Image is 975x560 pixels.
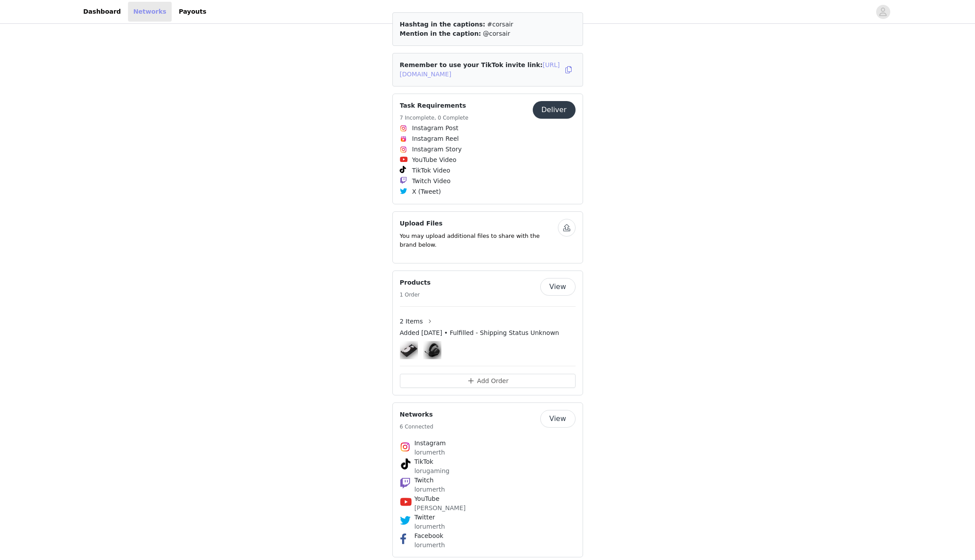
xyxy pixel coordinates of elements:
[879,5,887,19] div: avatar
[400,21,486,28] span: Hashtag in the captions:
[414,485,561,494] p: lorumerth
[392,271,583,395] div: Products
[414,439,561,448] h4: Instagram
[400,125,407,132] img: Instagram Icon
[400,232,558,249] p: You may upload additional files to share with the brand below.
[412,177,451,186] span: Twitch Video
[400,219,558,228] h4: Upload Files
[400,410,433,419] h4: Networks
[540,410,576,428] button: View
[414,504,561,513] p: [PERSON_NAME]
[487,21,513,28] span: #corsair
[483,30,510,37] span: @corsair
[414,466,561,476] p: lorugaming
[414,541,561,550] p: lorumerth
[540,278,576,296] button: View
[400,291,431,299] h5: 1 Order
[400,114,469,122] h5: 7 Incomplete, 0 Complete
[392,402,583,557] div: Networks
[533,101,576,119] button: Deliver
[400,341,418,359] img: Vanguard 96
[412,134,459,143] span: Instagram Reel
[128,2,172,22] a: Networks
[400,61,560,78] span: Remember to use your TikTok invite link:
[400,317,423,326] span: 2 Items
[414,494,561,504] h4: YouTube
[400,328,559,338] span: Added [DATE] • Fulfilled - Shipping Status Unknown
[400,135,407,143] img: Instagram Reels Icon
[414,448,561,457] p: lorumerth
[400,146,407,153] img: Instagram Icon
[414,531,561,541] h4: Facebook
[412,155,457,165] span: YouTube Video
[423,341,441,359] img: VOID v2 MAX WIRELESS
[412,166,451,175] span: TikTok Video
[400,374,576,388] button: Add Order
[414,522,561,531] p: lorumerth
[400,30,481,37] span: Mention in the caption:
[414,476,561,485] h4: Twitch
[414,513,561,522] h4: Twitter
[400,101,469,110] h4: Task Requirements
[412,187,441,196] span: X (Tweet)
[400,278,431,287] h4: Products
[412,145,462,154] span: Instagram Story
[412,124,459,133] span: Instagram Post
[78,2,126,22] a: Dashboard
[400,423,433,431] h5: 6 Connected
[392,94,583,204] div: Task Requirements
[414,457,561,466] h4: TikTok
[173,2,212,22] a: Payouts
[400,442,410,452] img: Instagram Icon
